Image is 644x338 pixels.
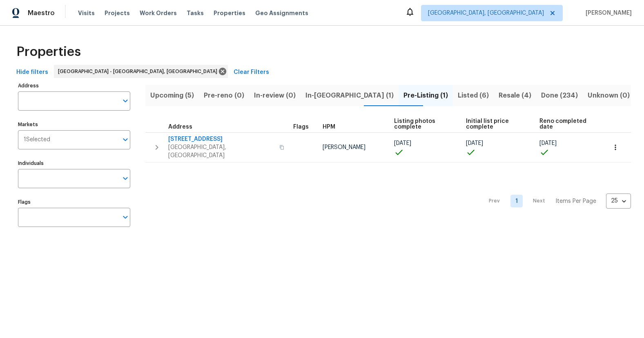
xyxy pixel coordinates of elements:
[58,67,221,76] span: [GEOGRAPHIC_DATA] - [GEOGRAPHIC_DATA], [GEOGRAPHIC_DATA]
[168,124,192,130] span: Address
[150,90,194,101] span: Upcoming (5)
[555,197,596,205] p: Items Per Page
[16,48,81,56] span: Properties
[54,65,228,78] div: [GEOGRAPHIC_DATA] - [GEOGRAPHIC_DATA], [GEOGRAPHIC_DATA]
[78,9,95,17] span: Visits
[541,90,578,101] span: Done (234)
[18,161,130,166] label: Individuals
[13,65,51,80] button: Hide filters
[539,140,557,146] span: [DATE]
[120,134,131,145] button: Open
[582,9,632,17] span: [PERSON_NAME]
[120,211,131,223] button: Open
[16,67,48,78] span: Hide filters
[606,190,631,211] div: 25
[120,95,131,107] button: Open
[105,9,130,17] span: Projects
[428,9,544,17] span: [GEOGRAPHIC_DATA], [GEOGRAPHIC_DATA]
[323,124,335,130] span: HPM
[234,67,269,78] span: Clear Filters
[394,140,411,146] span: [DATE]
[28,9,55,17] span: Maestro
[140,9,177,17] span: Work Orders
[466,140,483,146] span: [DATE]
[394,118,452,130] span: Listing photos complete
[466,118,525,130] span: Initial list price complete
[187,10,204,16] span: Tasks
[120,173,131,184] button: Open
[18,200,130,205] label: Flags
[588,90,630,101] span: Unknown (0)
[539,118,593,130] span: Reno completed date
[254,90,296,101] span: In-review (0)
[214,9,245,17] span: Properties
[168,135,274,143] span: [STREET_ADDRESS]
[481,167,631,235] nav: Pagination Navigation
[18,122,130,127] label: Markets
[323,145,365,150] span: [PERSON_NAME]
[293,124,309,130] span: Flags
[255,9,308,17] span: Geo Assignments
[510,195,523,207] a: Goto page 1
[458,90,489,101] span: Listed (6)
[24,136,50,143] span: 1 Selected
[18,83,130,88] label: Address
[230,65,272,80] button: Clear Filters
[204,90,244,101] span: Pre-reno (0)
[168,143,274,160] span: [GEOGRAPHIC_DATA], [GEOGRAPHIC_DATA]
[403,90,448,101] span: Pre-Listing (1)
[305,90,394,101] span: In-[GEOGRAPHIC_DATA] (1)
[499,90,531,101] span: Resale (4)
